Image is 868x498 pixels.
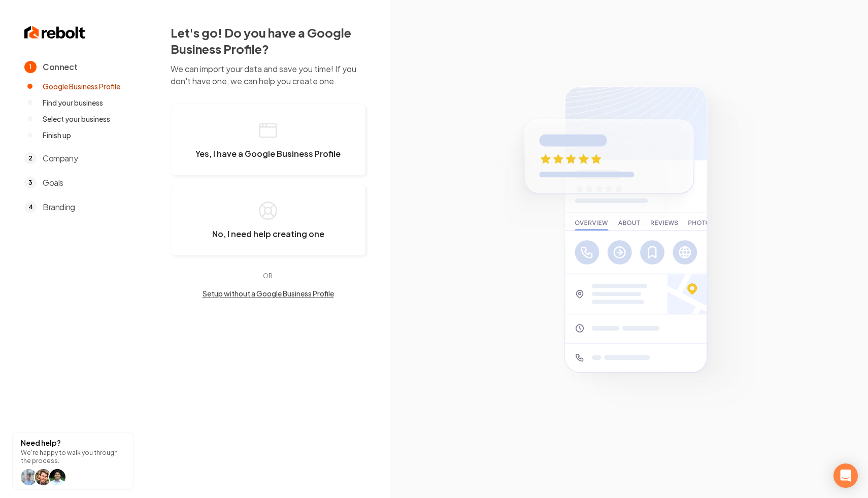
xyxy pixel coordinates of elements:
[24,201,37,213] span: 4
[12,432,133,490] button: Need help?We're happy to walk you through the process.help icon Willhelp icon Willhelp icon arwin
[171,63,365,87] p: We can import your data and save you time! If you don't have one, we can help you create one.
[171,272,365,280] p: OR
[24,24,85,41] img: Rebolt Logo
[171,184,365,256] button: No, I need help creating one
[43,201,75,213] span: Branding
[24,177,37,189] span: 3
[171,288,365,298] button: Setup without a Google Business Profile
[43,61,77,73] span: Connect
[171,24,365,57] h2: Let's go! Do you have a Google Business Profile?
[24,61,37,73] span: 1
[195,149,341,159] span: Yes, I have a Google Business Profile
[49,469,65,485] img: help icon arwin
[212,229,324,239] span: No, I need help creating one
[43,81,120,91] span: Google Business Profile
[43,177,63,189] span: Goals
[485,76,772,422] img: Google Business Profile
[21,469,37,485] img: help icon Will
[43,114,110,124] span: Select your business
[833,463,858,488] div: Open Intercom Messenger
[171,104,365,176] button: Yes, I have a Google Business Profile
[21,449,125,465] p: We're happy to walk you through the process.
[43,152,78,164] span: Company
[43,130,71,140] span: Finish up
[43,97,103,108] span: Find your business
[21,438,61,447] strong: Need help?
[35,469,51,485] img: help icon Will
[24,152,37,164] span: 2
